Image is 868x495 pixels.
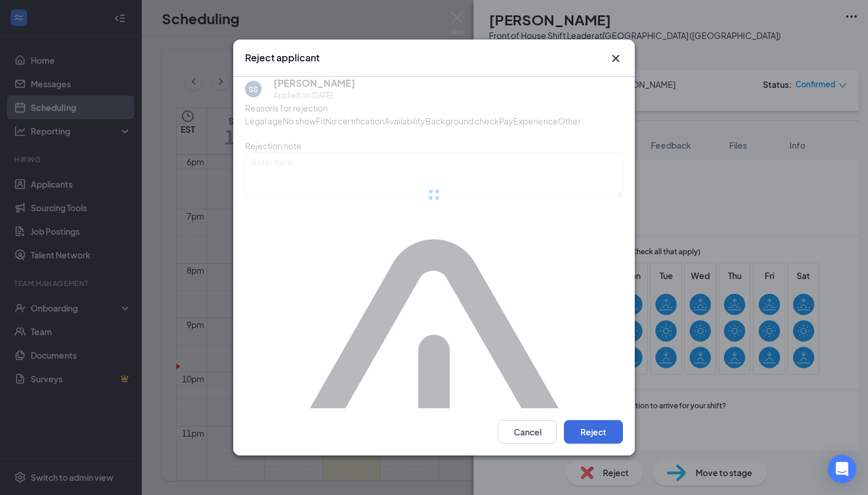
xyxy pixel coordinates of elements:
[564,420,623,444] button: Reject
[609,51,623,65] svg: Cross
[498,420,557,444] button: Cancel
[245,51,319,64] h3: Reject applicant
[828,455,856,483] div: Open Intercom Messenger
[609,51,623,65] button: Close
